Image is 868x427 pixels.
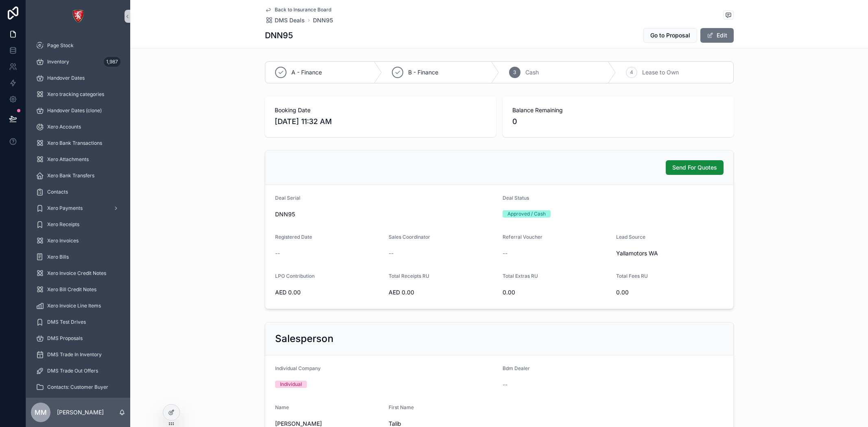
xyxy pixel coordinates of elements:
div: Individual [280,381,302,388]
a: DMS Trade In Inventory [31,347,125,362]
span: Handover Dates [47,75,85,81]
a: Xero Receipts [31,217,125,232]
span: Yallamotors WA [616,249,658,257]
a: DNN95 [313,16,333,24]
span: Xero Payments [47,205,83,211]
span: Xero Bills [47,254,69,260]
a: Xero Payments [31,201,125,216]
span: Total Receipts RU [389,273,429,279]
span: MM [35,407,47,417]
a: Page Stock [31,38,125,53]
span: Xero tracking categories [47,91,104,98]
span: Sales Coordinator [389,234,430,240]
span: Deal Serial [275,195,300,201]
div: Approved / Cash [507,210,546,218]
span: Xero Accounts [47,124,81,130]
h1: DNN95 [265,30,293,41]
button: Go to Proposal [643,28,697,43]
span: Xero Invoices [47,237,79,244]
a: DMS Proposals [31,331,125,346]
a: Xero Bank Transfers [31,168,125,183]
h2: Salesperson [275,332,333,345]
a: Xero Invoices [31,233,125,248]
button: Send For Quotes [666,160,724,175]
span: Registered Date [275,234,312,240]
a: Xero Bill Credit Notes [31,282,125,297]
span: Cash [525,68,539,76]
span: DMS Proposals [47,335,83,342]
a: Xero tracking categories [31,87,125,102]
span: First Name [389,404,414,410]
span: Contacts [47,189,68,195]
a: Handover Dates (clone) [31,103,125,118]
span: Lead Source [616,234,645,240]
span: Xero Attachments [47,156,89,163]
span: LPO Contribution [275,273,315,279]
span: Name [275,404,289,410]
span: 4 [630,69,633,76]
div: scrollable content [26,33,130,398]
span: Xero Invoice Credit Notes [47,270,106,277]
span: DMS Trade Out Offers [47,368,98,374]
span: 0 [512,116,724,127]
span: Xero Bill Credit Notes [47,286,96,293]
a: Xero Accounts [31,120,125,134]
span: AED 0.00 [389,288,496,296]
span: -- [503,381,507,389]
span: 0.00 [503,288,610,296]
img: App logo [72,10,85,23]
a: Xero Invoice Line Items [31,298,125,313]
div: 1,987 [104,57,120,67]
a: Inventory1,987 [31,54,125,69]
p: [PERSON_NAME] [57,408,104,416]
a: Xero Invoice Credit Notes [31,266,125,281]
span: DMS Deals [275,16,305,24]
a: Xero Attachments [31,152,125,167]
span: Page Stock [47,42,74,49]
span: Contacts: Customer Buyer [47,384,108,390]
span: Bdm Dealer [503,365,530,371]
span: Go to Proposal [650,31,690,39]
a: Handover Dates [31,71,125,85]
a: Xero Bills [31,250,125,264]
span: Inventory [47,59,69,65]
span: DNN95 [275,210,496,218]
span: Balance Remaining [512,106,724,114]
span: Booking Date [275,106,486,114]
span: Xero Bank Transactions [47,140,102,146]
span: Xero Invoice Line Items [47,303,101,309]
span: Handover Dates (clone) [47,107,102,114]
span: B - Finance [408,68,438,76]
span: -- [275,249,280,257]
span: Total Extras RU [503,273,538,279]
span: Individual Company [275,365,321,371]
a: DMS Trade Out Offers [31,364,125,378]
a: Contacts: Customer Buyer [31,380,125,394]
span: Total Fees RU [616,273,648,279]
a: Contacts [31,185,125,199]
a: Back to Insurance Board [265,7,331,13]
span: -- [503,249,507,257]
a: DMS Deals [265,16,305,24]
span: Back to Insurance Board [275,7,331,13]
span: Lease to Own [642,68,679,76]
a: Xero Bank Transactions [31,136,125,150]
span: Send For Quotes [672,163,717,172]
span: A - Finance [291,68,322,76]
button: Edit [700,28,734,43]
span: AED 0.00 [275,288,383,296]
span: Referral Voucher [503,234,542,240]
span: Deal Status [503,195,529,201]
a: DMS Test Drives [31,315,125,329]
span: DMS Test Drives [47,319,86,325]
span: 3 [513,69,516,76]
span: [DATE] 11:32 AM [275,116,486,127]
span: Xero Bank Transfers [47,172,94,179]
span: Xero Receipts [47,221,79,228]
span: -- [389,249,394,257]
span: 0.00 [616,288,724,296]
span: DMS Trade In Inventory [47,351,102,358]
